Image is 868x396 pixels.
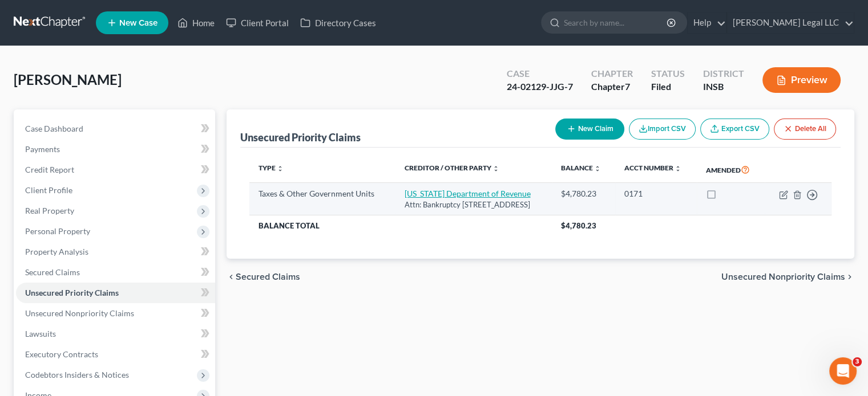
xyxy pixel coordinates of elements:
[651,67,685,80] div: Status
[25,349,98,359] span: Executory Contracts
[594,165,601,172] i: unfold_more
[16,283,215,303] a: Unsecured Priority Claims
[25,165,74,174] span: Credit Report
[227,272,300,281] button: chevron_left Secured Claims
[25,247,88,256] span: Property Analysis
[236,272,300,281] span: Secured Claims
[507,80,573,93] div: 24-02129-JJG-7
[240,130,361,144] div: Unsecured Priority Claims
[721,272,854,281] button: Unsecured Nonpriority Claims chevron_right
[688,13,726,33] a: Help
[25,329,56,338] span: Lawsuits
[25,185,72,195] span: Client Profile
[651,80,685,93] div: Filed
[703,80,744,93] div: INSB
[14,71,122,88] span: [PERSON_NAME]
[25,124,83,133] span: Case Dashboard
[16,160,215,180] a: Credit Report
[25,288,119,297] span: Unsecured Priority Claims
[853,357,862,366] span: 3
[591,67,633,80] div: Chapter
[25,144,60,154] span: Payments
[675,165,681,172] i: unfold_more
[259,164,284,172] a: Type unfold_more
[16,324,215,344] a: Lawsuits
[721,272,845,281] span: Unsecured Nonpriority Claims
[624,164,681,172] a: Acct Number unfold_more
[404,164,499,172] a: Creditor / Other Party unfold_more
[829,357,857,385] iframe: Intercom live chat
[16,262,215,283] a: Secured Claims
[555,119,624,140] button: New Claim
[16,303,215,324] a: Unsecured Nonpriority Claims
[16,139,215,160] a: Payments
[119,19,158,27] span: New Case
[591,80,633,93] div: Chapter
[700,119,769,140] a: Export CSV
[16,119,215,139] a: Case Dashboard
[404,199,543,210] div: Attn: Bankruptcy [STREET_ADDRESS]
[762,67,841,93] button: Preview
[561,188,606,199] div: $4,780.23
[625,81,630,92] span: 7
[294,13,382,33] a: Directory Cases
[507,67,573,80] div: Case
[561,164,601,172] a: Balance unfold_more
[249,215,552,236] th: Balance Total
[564,12,668,33] input: Search by name...
[277,165,284,172] i: unfold_more
[259,188,386,199] div: Taxes & Other Government Units
[624,188,688,199] div: 0171
[25,267,80,277] span: Secured Claims
[561,221,596,230] span: $4,780.23
[629,119,696,140] button: Import CSV
[845,272,854,281] i: chevron_right
[16,344,215,365] a: Executory Contracts
[703,67,744,80] div: District
[16,242,215,262] a: Property Analysis
[227,272,236,281] i: chevron_left
[492,165,499,172] i: unfold_more
[220,13,294,33] a: Client Portal
[25,308,134,318] span: Unsecured Nonpriority Claims
[25,226,90,236] span: Personal Property
[25,206,74,215] span: Real Property
[697,157,764,183] th: Amended
[172,13,220,33] a: Home
[727,13,854,33] a: [PERSON_NAME] Legal LLC
[404,189,530,198] a: [US_STATE] Department of Revenue
[774,119,836,140] button: Delete All
[25,370,129,379] span: Codebtors Insiders & Notices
